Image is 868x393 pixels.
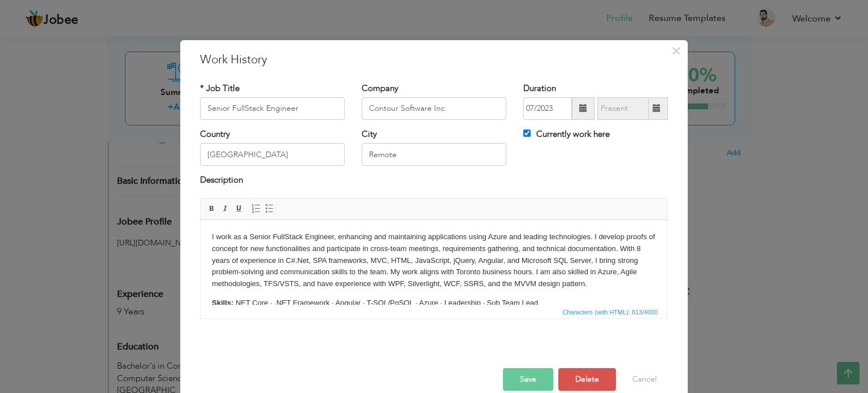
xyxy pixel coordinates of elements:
button: Delete [558,368,616,391]
a: Underline [233,202,245,215]
button: Save [503,368,553,391]
span: Characters (with HTML): 813/4000 [560,307,660,317]
span: × [671,41,681,61]
label: Country [200,128,230,140]
iframe: Rich Text Editor, workEditor [201,220,667,305]
label: City [362,128,377,140]
button: Close [667,42,685,60]
a: Italic [219,202,232,215]
label: Company [362,83,398,94]
div: Statistics [560,307,661,317]
p: .NET Core · .NET Framework · Angular · T-SQL/PgSQL · Azure · Leadership · Sub Team Lead [11,77,455,89]
input: Present [597,97,649,120]
input: Currently work here [523,129,531,137]
a: Insert/Remove Numbered List [250,202,262,215]
label: * Job Title [200,83,240,94]
label: Description [200,174,243,186]
a: Bold [206,202,218,215]
h3: Work History [200,51,668,68]
button: Cancel [621,368,668,391]
input: From [523,97,572,120]
label: Currently work here [523,128,610,140]
label: Duration [523,83,556,94]
strong: Skills: [11,79,33,87]
a: Insert/Remove Bulleted List [263,202,276,215]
